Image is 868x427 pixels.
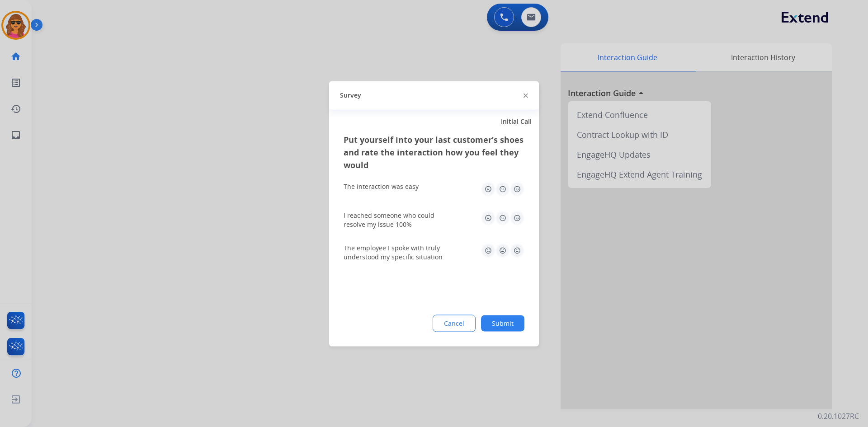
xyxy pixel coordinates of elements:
div: The interaction was easy [344,182,419,191]
span: Survey [340,91,361,100]
div: I reached someone who could resolve my issue 100% [344,211,452,229]
button: Submit [481,315,524,331]
div: The employee I spoke with truly understood my specific situation [344,243,452,261]
span: Initial Call [501,117,532,126]
h3: Put yourself into your last customer’s shoes and rate the interaction how you feel they would [344,133,524,171]
button: Cancel [433,314,476,332]
img: close-button [524,94,528,98]
p: 0.20.1027RC [818,411,859,422]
